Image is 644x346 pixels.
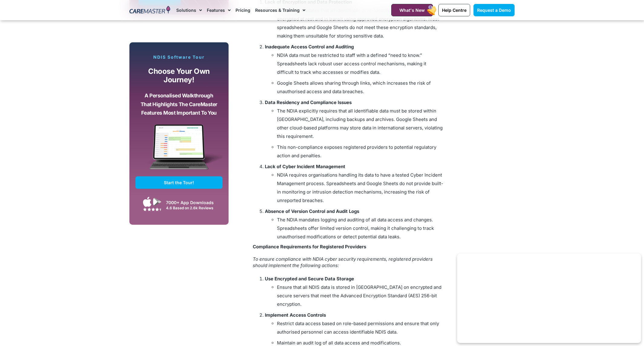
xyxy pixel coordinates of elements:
[277,51,443,77] li: NDIA data must be restricted to staff with a defined “need to know.” Spreadsheets lack robust use...
[277,143,443,160] li: This non-compliance exposes registered providers to potential regulatory action and penalties.
[166,199,220,206] div: 7000+ App Downloads
[277,79,443,96] li: Google Sheets allows sharing through links, which increases the risk of unauthorised access and d...
[277,171,443,205] li: NDIA requires organisations handling its data to have a tested Cyber Incident Management process....
[143,207,161,211] img: Google Play Store App Review Stars
[473,4,515,16] a: Request a Demo
[135,176,223,189] a: Start the Tour!
[140,67,218,84] p: Choose your own journey!
[166,206,220,210] div: 4.6 Based on 2.6k Reviews
[391,4,433,16] a: What's New
[277,107,443,141] li: The NDIA explicitly requires that all identifiable data must be stored within [GEOGRAPHIC_DATA], ...
[135,124,223,176] img: CareMaster Software Mockup on Screen
[253,244,366,250] strong: Compliance Requirements for Registered Providers
[265,44,354,50] strong: Inadequate Access Control and Auditing
[129,6,170,15] img: CareMaster Logo
[265,312,326,318] strong: Implement Access Controls
[265,276,354,282] strong: Use Encrypted and Secure Data Storage
[477,8,511,13] span: Request a Demo
[277,6,443,40] li: The NDIA mandates that all identifiable or re-identifiable data must be encrypted at rest and in ...
[164,180,194,185] span: Start the Tour!
[438,4,470,16] a: Help Centre
[442,8,467,13] span: Help Centre
[153,197,161,206] img: Google Play App Icon
[265,208,359,214] strong: Absence of Version Control and Audit Logs
[265,100,352,105] strong: Data Residency and Compliance Issues
[277,319,443,336] li: Restrict data access based on role-based permissions and ensure that only authorised personnel ca...
[135,54,223,60] p: NDIS Software Tour
[277,216,443,241] li: The NDIA mandates logging and auditing of all data access and changes. Spreadsheets offer limited...
[399,8,425,13] span: What's New
[277,283,443,308] li: Ensure that all NDIS data is stored in [GEOGRAPHIC_DATA] on encrypted and secure servers that mee...
[143,197,151,207] img: Apple App Store Icon
[253,256,433,268] em: To ensure compliance with NDIA cyber security requirements, registered providers should implement...
[140,91,218,117] p: A personalised walkthrough that highlights the CareMaster features most important to you
[265,164,345,169] strong: Lack of Cyber Incident Management
[457,253,641,343] iframe: Popup CTA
